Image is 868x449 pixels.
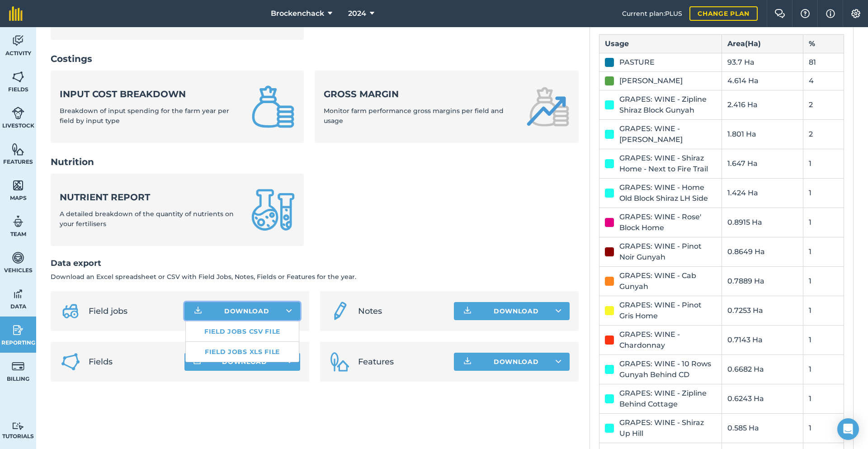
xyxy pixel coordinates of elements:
td: 2 [803,90,844,119]
td: 2 [803,119,844,149]
img: svg+xml;base64,PD94bWwgdmVyc2lvbj0iMS4wIiBlbmNvZGluZz0idXRmLTgiPz4KPCEtLSBHZW5lcmF0b3I6IEFkb2JlIE... [12,251,24,265]
img: svg+xml;base64,PD94bWwgdmVyc2lvbj0iMS4wIiBlbmNvZGluZz0idXRmLTgiPz4KPCEtLSBHZW5lcmF0b3I6IEFkb2JlIE... [12,34,24,47]
img: A question mark icon [800,9,811,18]
img: svg+xml;base64,PD94bWwgdmVyc2lvbj0iMS4wIiBlbmNvZGluZz0idXRmLTgiPz4KPCEtLSBHZW5lcmF0b3I6IEFkb2JlIE... [329,300,351,322]
th: Area ( Ha ) [722,34,803,53]
strong: Input cost breakdown [60,88,241,100]
h2: Nutrition [51,156,579,168]
td: 1 [803,325,844,354]
img: svg+xml;base64,PD94bWwgdmVyc2lvbj0iMS4wIiBlbmNvZGluZz0idXRmLTgiPz4KPCEtLSBHZW5lcmF0b3I6IEFkb2JlIE... [60,300,81,322]
h2: Data export [51,257,579,270]
div: GRAPES: WINE - Cab Gunyah [619,270,716,292]
td: 1.647 Ha [722,149,803,178]
div: GRAPES: WINE - Zipline Shiraz Block Gunyah [619,94,716,116]
strong: Gross margin [324,88,515,100]
img: svg+xml;base64,PHN2ZyB4bWxucz0iaHR0cDovL3d3dy53My5vcmcvMjAwMC9zdmciIHdpZHRoPSI1NiIgaGVpZ2h0PSI2MC... [12,70,24,84]
td: 0.8649 Ha [722,237,803,266]
span: Features [358,355,447,368]
td: 1 [803,384,844,413]
td: 1 [803,149,844,178]
td: 1 [803,208,844,237]
a: Field jobs CSV file [186,321,299,341]
img: svg+xml;base64,PHN2ZyB4bWxucz0iaHR0cDovL3d3dy53My5vcmcvMjAwMC9zdmciIHdpZHRoPSI1NiIgaGVpZ2h0PSI2MC... [12,179,24,192]
img: Fields icon [60,351,81,373]
td: 4.614 Ha [722,71,803,90]
img: Features icon [329,351,351,373]
td: 0.585 Ha [722,413,803,443]
td: 1 [803,237,844,266]
td: 0.6243 Ha [722,384,803,413]
td: 1 [803,413,844,443]
td: 0.7143 Ha [722,325,803,354]
a: Change plan [689,6,758,21]
img: svg+xml;base64,PD94bWwgdmVyc2lvbj0iMS4wIiBlbmNvZGluZz0idXRmLTgiPz4KPCEtLSBHZW5lcmF0b3I6IEFkb2JlIE... [12,215,24,228]
span: Notes [358,305,447,317]
img: A cog icon [850,9,861,18]
p: Download an Excel spreadsheet or CSV with Field Jobs, Notes, Fields or Features for the year. [51,272,579,282]
div: GRAPES: WINE - Pinot Gris Home [619,300,716,321]
img: svg+xml;base64,PD94bWwgdmVyc2lvbj0iMS4wIiBlbmNvZGluZz0idXRmLTgiPz4KPCEtLSBHZW5lcmF0b3I6IEFkb2JlIE... [12,106,24,120]
span: Breakdown of input spending for the farm year per field by input type [60,107,229,125]
span: A detailed breakdown of the quantity of nutrients on your fertilisers [60,210,234,228]
img: svg+xml;base64,PHN2ZyB4bWxucz0iaHR0cDovL3d3dy53My5vcmcvMjAwMC9zdmciIHdpZHRoPSI1NiIgaGVpZ2h0PSI2MC... [12,142,24,156]
img: svg+xml;base64,PD94bWwgdmVyc2lvbj0iMS4wIiBlbmNvZGluZz0idXRmLTgiPz4KPCEtLSBHZW5lcmF0b3I6IEFkb2JlIE... [12,359,24,373]
div: GRAPES: WINE - Shiraz Up Hill [619,417,716,439]
td: 0.7889 Ha [722,266,803,296]
span: Monitor farm performance gross margins per field and usage [324,107,504,125]
td: 1.424 Ha [722,178,803,208]
span: 2024 [348,8,366,19]
td: 93.7 Ha [722,53,803,71]
td: 2.416 Ha [722,90,803,119]
td: 1 [803,296,844,325]
img: fieldmargin Logo [9,6,23,21]
img: svg+xml;base64,PD94bWwgdmVyc2lvbj0iMS4wIiBlbmNvZGluZz0idXRmLTgiPz4KPCEtLSBHZW5lcmF0b3I6IEFkb2JlIE... [12,323,24,337]
img: svg+xml;base64,PD94bWwgdmVyc2lvbj0iMS4wIiBlbmNvZGluZz0idXRmLTgiPz4KPCEtLSBHZW5lcmF0b3I6IEFkb2JlIE... [12,422,24,430]
span: Current plan : PLUS [622,9,682,19]
div: GRAPES: WINE - Chardonnay [619,329,716,351]
td: 1 [803,354,844,384]
div: [PERSON_NAME] [619,76,683,86]
div: GRAPES: WINE - Shiraz Home - Next to Fire Trail [619,153,716,175]
img: Download icon [462,306,473,317]
img: Input cost breakdown [251,85,295,128]
th: Usage [599,34,722,53]
a: Nutrient reportA detailed breakdown of the quantity of nutrients on your fertilisers [51,174,304,246]
button: Download [454,302,570,320]
div: GRAPES: WINE - [PERSON_NAME] [619,123,716,145]
img: svg+xml;base64,PD94bWwgdmVyc2lvbj0iMS4wIiBlbmNvZGluZz0idXRmLTgiPz4KPCEtLSBHZW5lcmF0b3I6IEFkb2JlIE... [12,287,24,301]
div: PASTURE [619,57,655,68]
button: Download Field jobs CSV fileField jobs XLS file [184,302,300,320]
h2: Costings [51,52,579,65]
a: Input cost breakdownBreakdown of input spending for the farm year per field by input type [51,71,304,143]
td: 0.8915 Ha [722,208,803,237]
img: Two speech bubbles overlapping with the left bubble in the forefront [774,9,785,18]
span: Field jobs [89,305,177,317]
strong: Nutrient report [60,191,241,203]
span: Fields [89,355,177,368]
a: Gross marginMonitor farm performance gross margins per field and usage [315,71,579,143]
td: 0.6682 Ha [722,354,803,384]
button: Download [184,353,300,371]
div: GRAPES: WINE - Home Old Block Shiraz LH Side [619,182,716,204]
div: GRAPES: WINE - 10 Rows Gunyah Behind CD [619,359,716,380]
img: Download icon [462,356,473,367]
th: % [803,34,844,53]
img: svg+xml;base64,PHN2ZyB4bWxucz0iaHR0cDovL3d3dy53My5vcmcvMjAwMC9zdmciIHdpZHRoPSIxNyIgaGVpZ2h0PSIxNy... [826,8,835,19]
td: 1 [803,178,844,208]
div: Open Intercom Messenger [837,418,859,440]
button: Download [454,353,570,371]
div: GRAPES: WINE - Pinot Noir Gunyah [619,241,716,263]
td: 0.7253 Ha [722,296,803,325]
a: Field jobs XLS file [186,342,299,362]
img: Download icon [193,306,203,317]
td: 81 [803,53,844,71]
img: Gross margin [526,85,570,128]
div: GRAPES: WINE - Rose' Block Home [619,212,716,233]
td: 4 [803,71,844,90]
td: 1 [803,266,844,296]
span: Brockenchack [271,8,324,19]
div: GRAPES: WINE - Zipline Behind Cottage [619,388,716,410]
img: Nutrient report [251,188,295,232]
td: 1.801 Ha [722,119,803,149]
